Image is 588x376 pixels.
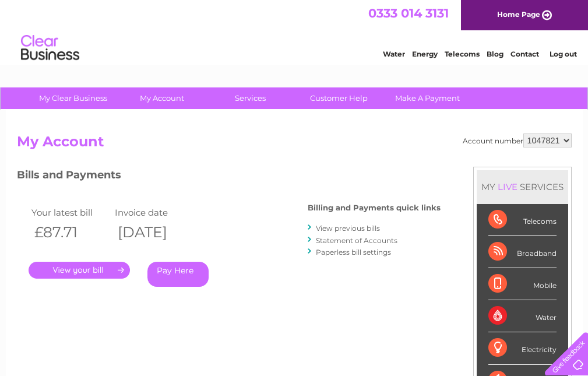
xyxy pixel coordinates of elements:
[29,262,130,279] a: .
[291,87,387,109] a: Customer Help
[383,50,405,58] a: Water
[308,203,441,212] h4: Billing and Payments quick links
[445,50,480,58] a: Telecoms
[488,300,557,332] div: Water
[112,205,196,220] td: Invoice date
[25,87,121,109] a: My Clear Business
[368,6,449,20] a: 0333 014 3131
[19,6,570,57] div: Clear Business is a trading name of Verastar Limited (registered in [GEOGRAPHIC_DATA] No. 3667643...
[147,262,209,287] a: Pay Here
[463,133,572,147] div: Account number
[487,50,504,58] a: Blog
[114,87,210,109] a: My Account
[488,268,557,300] div: Mobile
[20,30,80,66] img: logo.png
[202,87,298,109] a: Services
[29,220,112,244] th: £87.71
[412,50,438,58] a: Energy
[488,332,557,364] div: Electricity
[112,220,196,244] th: [DATE]
[488,236,557,268] div: Broadband
[495,181,520,192] div: LIVE
[316,236,397,245] a: Statement of Accounts
[29,205,112,220] td: Your latest bill
[477,170,568,203] div: MY SERVICES
[550,50,577,58] a: Log out
[379,87,476,109] a: Make A Payment
[510,50,539,58] a: Contact
[17,133,572,156] h2: My Account
[316,224,380,233] a: View previous bills
[316,248,391,256] a: Paperless bill settings
[17,167,441,187] h3: Bills and Payments
[488,204,557,236] div: Telecoms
